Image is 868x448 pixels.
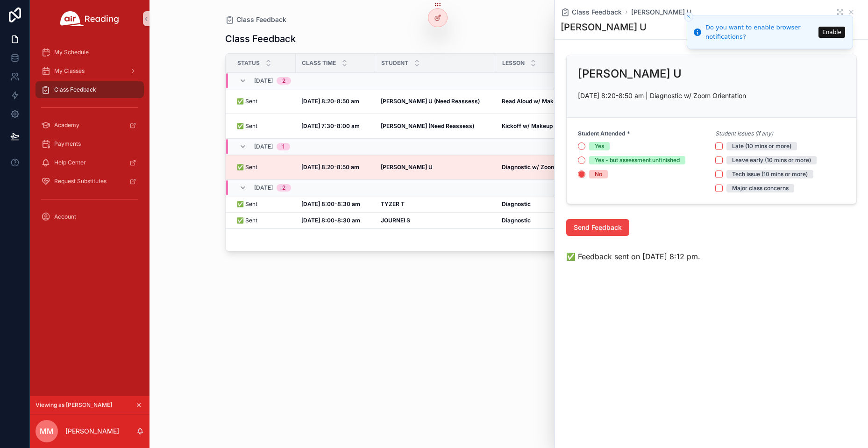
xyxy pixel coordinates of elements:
[715,130,773,137] em: Student Issues (if any)
[301,122,360,129] strong: [DATE] 7:30-8:00 am
[381,217,491,224] a: JOURNEI S
[301,217,360,224] strong: [DATE] 8:00-8:30 am
[381,200,491,208] a: TYZER T
[30,37,149,237] div: scrollable content
[54,140,81,148] span: Payments
[502,59,525,67] span: Lesson
[237,98,257,105] span: ✅ Sent
[561,21,647,34] h1: [PERSON_NAME] U
[732,184,789,192] div: Major class concerns
[502,217,531,224] strong: Diagnostic
[818,27,845,38] button: Enable
[36,81,144,98] a: Class Feedback
[237,217,257,224] span: ✅ Sent
[578,91,845,100] p: [DATE] 8:20-8:50 am | Diagnostic w/ Zoom Orientation
[54,178,107,185] span: Request Substitutes
[237,217,290,224] a: ✅ Sent
[381,122,491,130] a: [PERSON_NAME] (Need Reassess)
[254,143,273,150] span: [DATE]
[381,98,480,105] strong: [PERSON_NAME] U (Need Reassess)
[381,164,491,171] a: [PERSON_NAME] U
[502,98,603,105] strong: Read Aloud w/ Makeup Diagnostic - 3
[301,98,359,105] strong: [DATE] 8:20-8:50 am
[40,426,54,437] span: MM
[301,200,370,208] a: [DATE] 8:00-8:30 am
[237,200,257,208] span: ✅ Sent
[574,223,622,232] span: Send Feedback
[282,184,285,192] div: 2
[237,200,290,208] a: ✅ Sent
[566,251,700,262] span: ✅ Feedback sent on [DATE] 8:12 pm.
[381,164,433,171] strong: [PERSON_NAME] U
[578,130,630,137] strong: Student Attended *
[282,77,285,85] div: 2
[54,86,96,93] span: Class Feedback
[566,219,629,236] button: Send Feedback
[595,156,680,164] div: Yes - but assessment unfinished
[301,98,370,105] a: [DATE] 8:20-8:50 am
[301,200,360,207] strong: [DATE] 8:00-8:30 am
[732,142,791,150] div: Late (10 mins or more)
[381,200,405,207] strong: TYZER T
[237,98,290,105] a: ✅ Sent
[595,142,604,150] div: Yes
[561,7,622,17] a: Class Feedback
[282,143,285,150] div: 1
[705,23,816,41] div: Do you want to enable browser notifications?
[237,59,260,67] span: Status
[36,44,144,61] a: My Schedule
[381,59,408,67] span: Student
[381,217,410,224] strong: JOURNEI S
[732,170,808,178] div: Tech issue (10 mins or more)
[595,170,602,178] div: No
[254,184,273,192] span: [DATE]
[572,7,622,17] span: Class Feedback
[54,159,86,166] span: Help Center
[36,135,144,152] a: Payments
[225,15,286,24] a: Class Feedback
[236,15,286,24] span: Class Feedback
[36,63,144,79] a: My Classes
[237,164,257,171] span: ✅ Sent
[732,156,811,164] div: Leave early (10 mins or more)
[502,200,618,208] a: Diagnostic
[502,217,618,224] a: Diagnostic
[502,164,618,171] a: Diagnostic w/ Zoom Orientation
[54,67,85,75] span: My Classes
[254,77,273,85] span: [DATE]
[502,122,592,129] strong: Kickoff w/ Makeup Diagnostic - 2
[381,122,474,129] strong: [PERSON_NAME] (Need Reassess)
[301,122,370,130] a: [DATE] 7:30-8:00 am
[381,98,491,105] a: [PERSON_NAME] U (Need Reassess)
[54,213,76,220] span: Account
[237,122,290,130] a: ✅ Sent
[36,117,144,134] a: Academy
[36,173,144,190] a: Request Substitutes
[60,11,119,26] img: App logo
[301,164,370,171] a: [DATE] 8:20-8:50 am
[65,427,119,436] p: [PERSON_NAME]
[237,164,290,171] a: ✅ Sent
[54,121,79,129] span: Academy
[302,59,336,67] span: Class Time
[36,401,112,409] span: Viewing as [PERSON_NAME]
[54,49,89,56] span: My Schedule
[36,154,144,171] a: Help Center
[301,164,359,171] strong: [DATE] 8:20-8:50 am
[631,7,691,17] a: [PERSON_NAME] U
[502,164,587,171] strong: Diagnostic w/ Zoom Orientation
[237,122,257,130] span: ✅ Sent
[502,122,618,130] a: Kickoff w/ Makeup Diagnostic - 2
[502,200,531,207] strong: Diagnostic
[225,32,296,45] h1: Class Feedback
[301,217,370,224] a: [DATE] 8:00-8:30 am
[684,12,693,21] button: Close toast
[36,208,144,225] a: Account
[578,66,682,81] h2: [PERSON_NAME] U
[502,98,618,105] a: Read Aloud w/ Makeup Diagnostic - 3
